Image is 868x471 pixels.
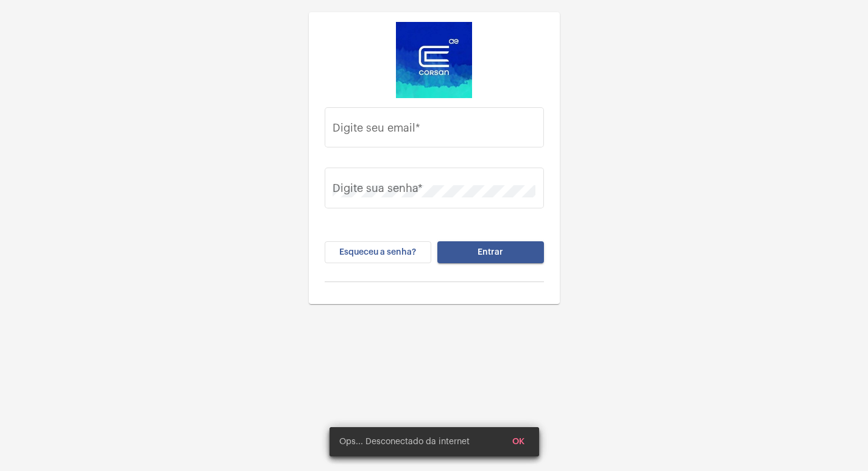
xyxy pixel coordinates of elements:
[325,241,431,263] button: Esqueceu a senha?
[339,436,470,448] span: Ops... Desconectado da internet
[512,437,524,446] span: OK
[437,241,544,263] button: Entrar
[478,248,503,257] span: Entrar
[396,22,472,98] img: d4669ae0-8c07-2337-4f67-34b0df7f5ae4.jpeg
[339,248,416,257] span: Esqueceu a senha?
[333,124,535,136] input: Digite seu email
